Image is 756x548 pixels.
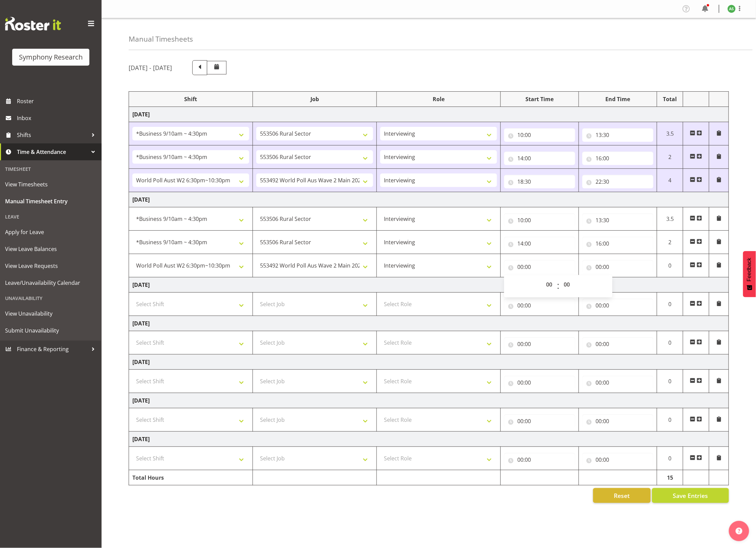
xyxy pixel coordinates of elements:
span: View Leave Balances [5,244,96,254]
td: Total Hours [129,470,253,485]
button: Feedback - Show survey [743,251,756,297]
input: Click to select... [582,213,653,227]
span: Submit Unavailability [5,325,96,336]
button: Reset [593,488,651,503]
input: Click to select... [582,337,653,351]
a: Manual Timesheet Entry [2,193,100,210]
h4: Manual Timesheets [129,35,193,43]
td: 0 [657,293,683,316]
input: Click to select... [582,376,653,389]
td: [DATE] [129,107,729,122]
td: [DATE] [129,355,729,370]
input: Click to select... [504,337,575,351]
input: Click to select... [504,299,575,312]
input: Click to select... [504,213,575,227]
input: Click to select... [582,453,653,466]
td: 0 [657,447,683,470]
div: Role [380,95,497,103]
div: Unavailability [2,291,100,305]
td: [DATE] [129,393,729,408]
span: Finance & Reporting [17,344,88,354]
td: [DATE] [129,432,729,447]
td: 15 [657,470,683,485]
input: Click to select... [504,152,575,165]
img: ange-steiger11422.jpg [728,5,736,13]
span: Time & Attendance [17,147,88,157]
span: Inbox [17,113,98,123]
span: Save Entries [673,491,708,500]
input: Click to select... [504,414,575,428]
span: Leave/Unavailability Calendar [5,278,96,288]
img: help-xxl-2.png [736,528,742,534]
div: End Time [582,95,653,103]
a: Submit Unavailability [2,322,100,339]
span: View Leave Requests [5,261,96,271]
td: 0 [657,254,683,277]
input: Click to select... [504,260,575,274]
span: Manual Timesheet Entry [5,196,96,206]
input: Click to select... [582,414,653,428]
span: Apply for Leave [5,227,96,237]
td: 0 [657,408,683,432]
td: 2 [657,231,683,254]
td: [DATE] [129,316,729,331]
span: Roster [17,96,98,106]
div: Start Time [504,95,575,103]
div: Timesheet [2,162,100,176]
input: Click to select... [504,128,575,142]
td: 3.5 [657,207,683,231]
a: View Unavailability [2,305,100,322]
a: View Leave Balances [2,241,100,257]
td: [DATE] [129,192,729,207]
div: Symphony Research [19,52,83,62]
input: Click to select... [582,128,653,142]
input: Click to select... [582,152,653,165]
span: Feedback [747,258,753,281]
img: Rosterit website logo [5,17,61,30]
td: [DATE] [129,277,729,293]
input: Click to select... [582,175,653,188]
td: 3.5 [657,122,683,145]
a: Apply for Leave [2,224,100,241]
span: Reset [614,491,630,500]
div: Total [661,95,679,103]
input: Click to select... [582,237,653,250]
div: Shift [132,95,249,103]
span: View Timesheets [5,179,96,189]
span: View Unavailability [5,309,96,319]
input: Click to select... [582,299,653,312]
input: Click to select... [582,260,653,274]
input: Click to select... [504,237,575,250]
button: Save Entries [652,488,729,503]
td: 4 [657,169,683,192]
td: 2 [657,145,683,169]
td: 0 [657,331,683,355]
a: View Leave Requests [2,257,100,274]
span: : [557,278,559,295]
td: 0 [657,370,683,393]
input: Click to select... [504,175,575,188]
input: Click to select... [504,453,575,466]
div: Job [256,95,373,103]
a: View Timesheets [2,176,100,193]
h5: [DATE] - [DATE] [129,64,172,71]
a: Leave/Unavailability Calendar [2,274,100,291]
input: Click to select... [504,376,575,389]
span: Shifts [17,130,88,140]
div: Leave [2,210,100,224]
